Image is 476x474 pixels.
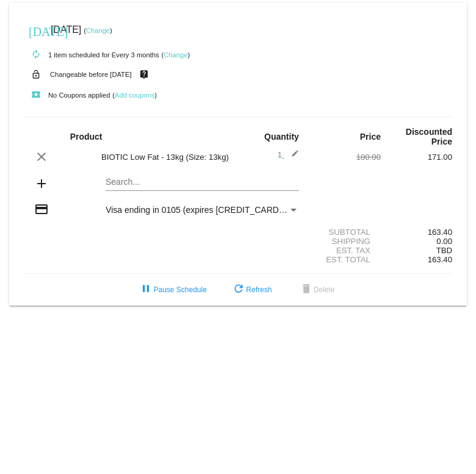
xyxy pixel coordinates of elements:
[112,92,157,99] small: ( )
[34,202,49,217] mat-icon: credit_card
[428,255,452,264] span: 163.40
[436,246,452,255] span: TBD
[29,66,43,82] mat-icon: lock_open
[299,285,335,294] span: Delete
[231,285,272,294] span: Refresh
[406,127,452,146] strong: Discounted Price
[70,132,103,142] strong: Product
[264,132,299,142] strong: Quantity
[360,132,381,142] strong: Price
[436,237,452,246] span: 0.00
[29,23,43,38] mat-icon: [DATE]
[106,205,310,215] span: Visa ending in 0105 (expires [CREDIT_CARD_DATA])
[284,149,299,164] mat-icon: edit
[29,88,43,102] mat-icon: local_play
[24,92,110,99] small: No Coupons applied
[289,279,345,301] button: Delete
[309,255,381,264] div: Est. Total
[137,66,151,82] mat-icon: live_help
[161,51,190,59] small: ( )
[231,282,246,297] mat-icon: refresh
[34,149,49,164] mat-icon: clear
[86,27,110,34] a: Change
[164,51,187,59] a: Change
[129,279,216,301] button: Pause Schedule
[106,205,299,215] mat-select: Payment Method
[95,153,238,162] div: BIOTIC Low Fat - 13kg (Size: 13kg)
[222,279,281,301] button: Refresh
[29,48,43,62] mat-icon: autorenew
[381,228,452,237] div: 163.40
[106,178,299,187] input: Search...
[34,176,49,191] mat-icon: add
[50,71,132,78] small: Changeable before [DATE]
[84,27,112,34] small: ( )
[309,153,381,162] div: 180.00
[309,246,381,255] div: Est. Tax
[139,285,206,294] span: Pause Schedule
[24,51,159,59] small: 1 item scheduled for Every 3 months
[309,228,381,237] div: Subtotal
[139,282,153,297] mat-icon: pause
[309,237,381,246] div: Shipping
[299,282,314,297] mat-icon: delete
[381,153,452,162] div: 171.00
[115,92,154,99] a: Add coupons
[278,150,299,159] span: 1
